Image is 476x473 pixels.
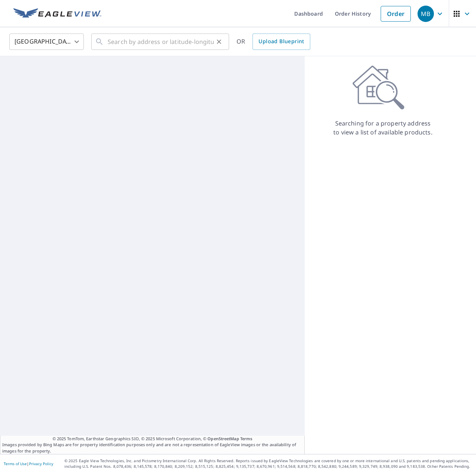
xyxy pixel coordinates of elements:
[333,119,433,137] p: Searching for a property address to view a list of available products.
[53,436,253,442] span: © 2025 TomTom, Earthstar Geographics SIO, © 2025 Microsoft Corporation, ©
[381,6,411,22] a: Order
[9,31,84,52] div: [GEOGRAPHIC_DATA]
[258,37,304,46] span: Upload Blueprint
[418,6,434,22] div: MB
[214,36,224,47] button: Clear
[29,461,53,466] a: Privacy Policy
[13,8,101,19] img: EV Logo
[4,461,53,466] p: |
[207,436,239,441] a: OpenStreetMap
[237,34,310,50] div: OR
[253,34,310,50] a: Upload Blueprint
[240,436,253,441] a: Terms
[64,458,472,469] p: © 2025 Eagle View Technologies, Inc. and Pictometry International Corp. All Rights Reserved. Repo...
[108,31,214,52] input: Search by address or latitude-longitude
[4,461,27,466] a: Terms of Use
